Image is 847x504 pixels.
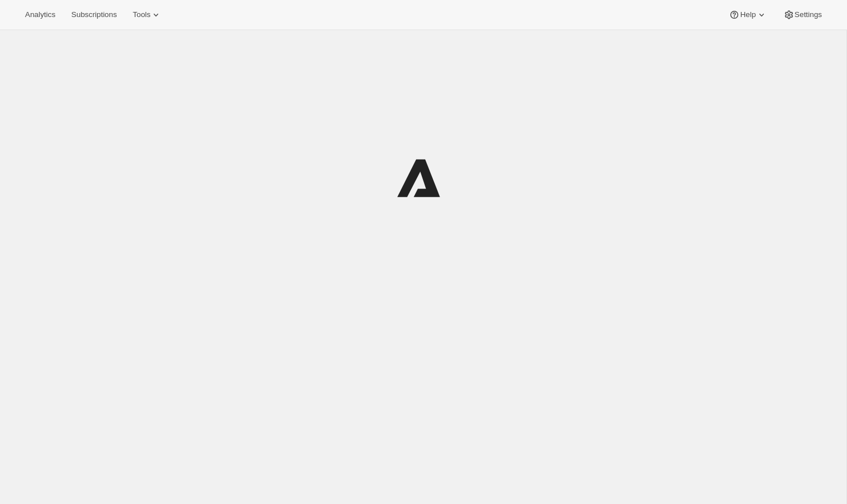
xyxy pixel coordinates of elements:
button: Help [722,7,774,23]
span: Settings [795,10,822,19]
span: Analytics [25,10,55,19]
span: Tools [133,10,150,19]
button: Analytics [18,7,62,23]
span: Help [740,10,755,19]
button: Subscriptions [64,7,124,23]
span: Subscriptions [71,10,117,19]
button: Tools [126,7,168,23]
button: Settings [776,7,829,23]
